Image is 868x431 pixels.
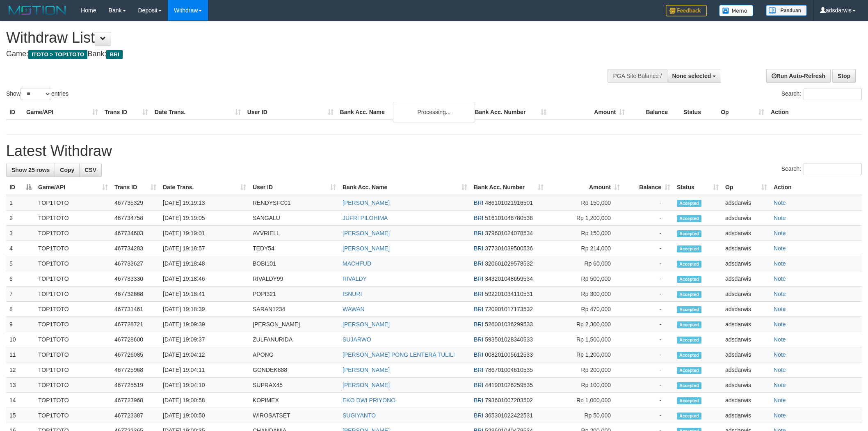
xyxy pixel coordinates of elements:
[623,180,674,195] th: Balance: activate to sort column ascending
[623,256,674,271] td: -
[623,317,674,332] td: -
[717,105,767,120] th: Op
[547,241,623,256] td: Rp 214,000
[111,256,160,271] td: 467733627
[767,105,862,120] th: Action
[6,347,35,362] td: 11
[6,317,35,332] td: 9
[160,287,249,302] td: [DATE] 19:18:41
[343,382,390,388] a: [PERSON_NAME]
[249,195,339,211] td: RENDYSFC01
[6,271,35,287] td: 6
[623,362,674,378] td: -
[677,367,701,374] span: Accepted
[550,105,628,120] th: Amount
[35,332,111,347] td: TOP1TOTO
[160,408,249,423] td: [DATE] 19:00:50
[677,306,701,313] span: Accepted
[474,412,483,419] span: BRI
[722,317,770,332] td: adsdarwis
[160,226,249,241] td: [DATE] 19:19:01
[160,256,249,271] td: [DATE] 19:18:48
[106,50,122,59] span: BRI
[770,180,862,195] th: Action
[6,408,35,423] td: 15
[623,408,674,423] td: -
[774,260,786,267] a: Note
[474,260,483,267] span: BRI
[474,321,483,328] span: BRI
[343,336,371,343] a: SUJARWO
[485,321,533,328] span: Copy 526001036299533 to clipboard
[6,50,571,58] h4: Game: Bank:
[111,302,160,317] td: 467731461
[547,195,623,211] td: Rp 150,000
[474,291,483,297] span: BRI
[249,226,339,241] td: AVVRIELL
[722,271,770,287] td: adsdarwis
[343,260,371,267] a: MACHFUD
[774,336,786,343] a: Note
[111,332,160,347] td: 467728600
[35,256,111,271] td: TOP1TOTO
[249,317,339,332] td: [PERSON_NAME]
[249,362,339,378] td: GONDEK888
[677,352,701,359] span: Accepted
[111,408,160,423] td: 467723387
[474,397,483,403] span: BRI
[547,393,623,408] td: Rp 1,000,000
[35,347,111,362] td: TOP1TOTO
[547,332,623,347] td: Rp 1,500,000
[485,306,533,312] span: Copy 720901017173532 to clipboard
[35,211,111,226] td: TOP1TOTO
[111,362,160,378] td: 467725968
[337,105,472,120] th: Bank Acc. Name
[160,378,249,393] td: [DATE] 19:04:10
[722,408,770,423] td: adsdarwis
[547,287,623,302] td: Rp 300,000
[35,271,111,287] td: TOP1TOTO
[60,167,74,173] span: Copy
[722,256,770,271] td: adsdarwis
[151,105,244,120] th: Date Trans.
[719,5,754,16] img: Button%20Memo.svg
[804,163,862,175] input: Search:
[6,163,55,177] a: Show 25 rows
[485,336,533,343] span: Copy 593501028340533 to clipboard
[677,215,701,222] span: Accepted
[547,317,623,332] td: Rp 2,300,000
[774,306,786,312] a: Note
[28,50,87,59] span: ITOTO > TOP1TOTO
[111,241,160,256] td: 467734283
[249,256,339,271] td: BOBI101
[111,378,160,393] td: 467725519
[343,412,376,419] a: SUGIYANTO
[774,199,786,206] a: Note
[6,332,35,347] td: 10
[485,291,533,297] span: Copy 592201034110531 to clipboard
[774,367,786,373] a: Note
[680,105,717,120] th: Status
[677,397,701,404] span: Accepted
[79,163,102,177] a: CSV
[485,275,533,282] span: Copy 343201048659534 to clipboard
[6,256,35,271] td: 5
[722,180,770,195] th: Op: activate to sort column ascending
[249,287,339,302] td: POPI321
[547,362,623,378] td: Rp 200,000
[6,226,35,241] td: 3
[666,5,707,16] img: Feedback.jpg
[774,215,786,221] a: Note
[343,397,395,403] a: EKO DWI PRIYONO
[6,195,35,211] td: 1
[6,30,571,46] h1: Withdraw List
[677,230,701,237] span: Accepted
[343,367,390,373] a: [PERSON_NAME]
[722,241,770,256] td: adsdarwis
[35,393,111,408] td: TOP1TOTO
[485,397,533,403] span: Copy 793601007203502 to clipboard
[111,211,160,226] td: 467734758
[249,271,339,287] td: RIVALDY99
[35,195,111,211] td: TOP1TOTO
[677,200,701,207] span: Accepted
